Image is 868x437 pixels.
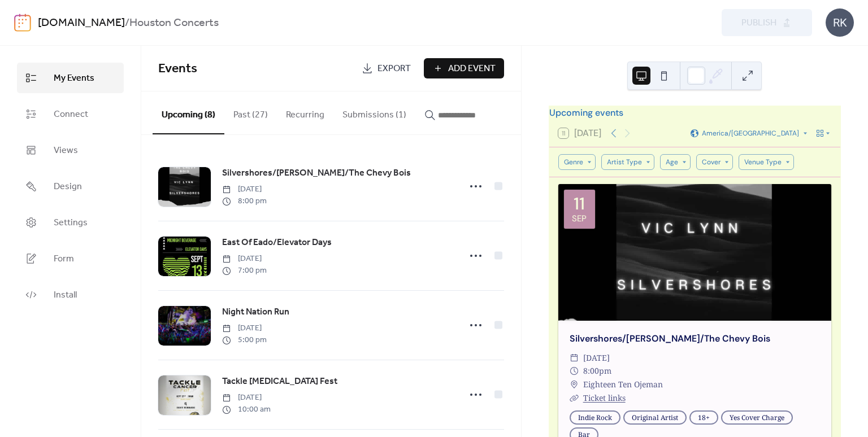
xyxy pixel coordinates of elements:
[14,14,31,32] img: logo
[572,215,587,223] div: Sep
[222,305,289,319] span: Night Nation Run
[702,130,799,137] span: America/[GEOGRAPHIC_DATA]
[54,144,78,158] span: Views
[583,364,611,378] span: 8:00pm
[129,12,219,34] b: Houston Concerts
[222,166,411,181] a: Silvershores/[PERSON_NAME]/The Chevy Bois
[222,183,267,195] span: [DATE]
[583,378,663,391] span: Eighteen Ten Ojeman
[570,351,579,365] div: ​
[570,333,770,344] a: Silvershores/[PERSON_NAME]/The Chevy Bois
[222,265,267,277] span: 7:00 pm
[54,252,74,266] span: Form
[17,279,124,310] a: Install
[549,106,840,120] div: Upcoming events
[424,58,504,78] button: Add Event
[574,195,585,212] div: 11
[222,375,337,388] span: Tackle [MEDICAL_DATA] Fest
[570,391,579,405] div: ​
[17,243,124,274] a: Form
[222,236,332,250] span: East Of Eado/Elevator Days
[54,72,94,85] span: My Events
[158,56,197,81] span: Events
[353,58,419,78] a: Export
[222,253,267,265] span: [DATE]
[54,289,77,302] span: Install
[38,12,125,34] a: [DOMAIN_NAME]
[222,167,411,180] span: Silvershores/[PERSON_NAME]/The Chevy Bois
[17,207,124,238] a: Settings
[222,235,332,250] a: East Of Eado/Elevator Days
[17,99,124,129] a: Connect
[448,62,496,76] span: Add Event
[222,334,267,346] span: 5:00 pm
[570,378,579,391] div: ​
[826,8,854,37] div: RK
[277,91,333,133] button: Recurring
[222,322,267,334] span: [DATE]
[17,63,124,93] a: My Events
[377,62,411,76] span: Export
[153,91,224,134] button: Upcoming (8)
[222,392,271,404] span: [DATE]
[17,135,124,165] a: Views
[222,404,271,416] span: 10:00 am
[583,392,626,403] a: Ticket links
[54,108,88,121] span: Connect
[570,364,579,378] div: ​
[333,91,415,133] button: Submissions (1)
[222,195,267,207] span: 8:00 pm
[54,180,82,194] span: Design
[54,216,88,230] span: Settings
[224,91,277,133] button: Past (27)
[125,12,129,34] b: /
[222,374,337,389] a: Tackle [MEDICAL_DATA] Fest
[17,171,124,202] a: Design
[583,351,610,365] span: [DATE]
[222,305,289,320] a: Night Nation Run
